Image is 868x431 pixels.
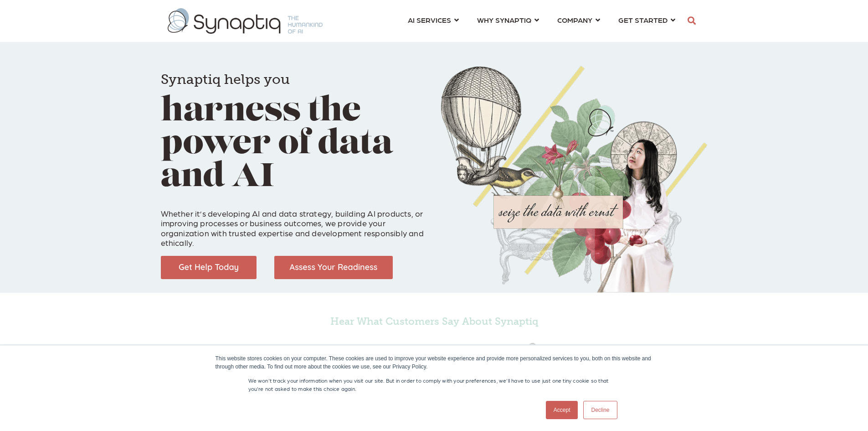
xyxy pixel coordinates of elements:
[441,66,708,293] img: Collage of girl, balloon, bird, and butterfly, with seize the data with ernst text
[188,316,680,327] h5: Hear What Customers Say About Synaptiq
[216,354,653,371] div: This website stores cookies on your computer. These cookies are used to improve your website expe...
[161,59,427,194] h1: harness the power of data and AI
[477,14,531,26] span: WHY SYNAPTIQ
[618,11,675,28] a: GET STARTED
[168,8,323,34] img: synaptiq logo-1
[161,256,257,279] img: Get Help Today
[399,5,684,37] nav: menu
[483,332,582,372] img: Healthwise_gray50
[477,11,539,28] a: WHY SYNAPTIQ
[408,11,459,28] a: AI SERVICES
[618,14,668,26] span: GET STARTED
[248,376,620,393] p: We won't track your information when you visit our site. But in order to comply with your prefere...
[274,256,393,279] img: Assess Your Readiness
[161,71,290,88] span: Synaptiq helps you
[583,401,617,419] a: Decline
[582,332,680,372] img: Dicio
[385,332,483,383] img: USFoods_gray50
[287,332,385,383] img: BAL_gray50
[408,14,451,26] span: AI SERVICES
[161,198,427,248] p: Whether it’s developing AI and data strategy, building AI products, or improving processes or bus...
[188,332,287,372] img: RyanCompanies_gray50_2
[557,11,600,28] a: COMPANY
[557,14,592,26] span: COMPANY
[546,401,578,419] a: Accept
